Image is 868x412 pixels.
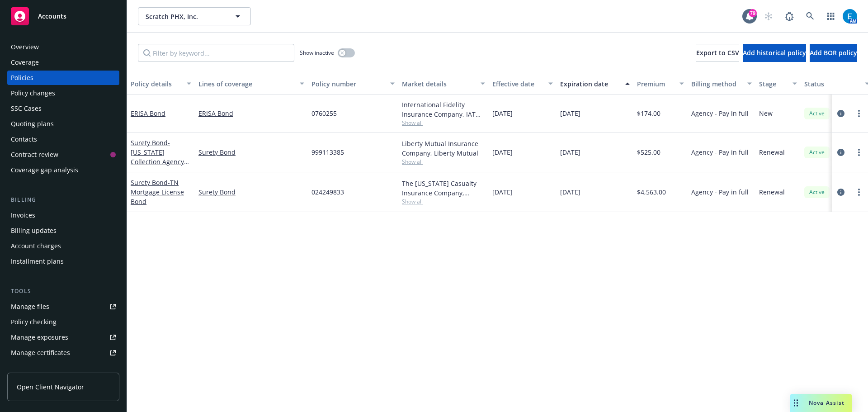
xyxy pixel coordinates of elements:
a: circleInformation [835,147,846,158]
span: [DATE] [560,109,580,118]
span: Renewal [759,187,785,197]
span: [DATE] [492,109,513,118]
a: Surety Bond [198,147,304,157]
div: Installment plans [11,254,64,269]
span: Show all [402,119,485,127]
span: - [US_STATE] Collection Agency Bond [131,138,189,175]
span: Agency - Pay in full [691,109,749,118]
span: Show all [402,158,485,166]
span: [DATE] [492,187,513,197]
span: Manage exposures [7,330,119,345]
span: $4,563.00 [637,187,666,197]
a: Coverage gap analysis [7,163,119,177]
button: Add BOR policy [810,44,857,62]
button: Add historical policy [743,44,806,62]
a: Policy changes [7,86,119,100]
div: Stage [759,79,787,89]
button: Premium [633,73,688,95]
a: circleInformation [835,187,846,198]
div: Policy changes [11,86,55,100]
span: Accounts [38,13,66,20]
a: Surety Bond [198,187,304,197]
a: Search [801,7,819,25]
div: Billing method [691,79,742,89]
span: Show inactive [300,49,334,57]
span: New [759,109,773,118]
span: 024249833 [311,187,344,197]
div: Quoting plans [11,117,54,131]
div: The [US_STATE] Casualty Insurance Company, Liberty Mutual [402,179,485,198]
a: Account charges [7,239,119,253]
a: Surety Bond [131,178,184,206]
a: Accounts [7,4,119,29]
a: Quoting plans [7,117,119,131]
button: Effective date [489,73,557,95]
div: Status [804,79,859,89]
div: Policy number [311,79,385,89]
a: Manage claims [7,361,119,375]
div: Contract review [11,147,58,162]
div: Manage exposures [11,330,68,345]
a: Policy checking [7,315,119,329]
div: Coverage gap analysis [11,163,78,177]
span: $174.00 [637,109,660,118]
a: Switch app [822,7,840,25]
span: Scratch PHX, Inc. [146,12,224,21]
span: Open Client Navigator [17,382,84,392]
span: 999113385 [311,147,344,157]
span: Export to CSV [696,48,739,57]
button: Policy number [308,73,398,95]
div: Policies [11,71,33,85]
a: Coverage [7,55,119,70]
input: Filter by keyword... [138,44,294,62]
div: Tools [7,287,119,296]
a: Surety Bond [131,138,184,175]
div: International Fidelity Insurance Company, IAT Insurance Group [402,100,485,119]
span: $525.00 [637,147,660,157]
div: Expiration date [560,79,620,89]
span: 0760255 [311,109,337,118]
span: Active [808,148,826,156]
div: Billing [7,195,119,204]
a: ERISA Bond [198,109,304,118]
button: Market details [398,73,489,95]
a: Contacts [7,132,119,147]
div: Policy checking [11,315,57,329]
button: Nova Assist [790,394,852,412]
a: Billing updates [7,223,119,238]
div: Market details [402,79,475,89]
div: Policy details [131,79,181,89]
a: more [854,147,864,158]
div: Manage claims [11,361,57,375]
button: Export to CSV [696,44,739,62]
a: Invoices [7,208,119,223]
div: Invoices [11,208,35,223]
div: Manage certificates [11,346,70,360]
div: Liberty Mutual Insurance Company, Liberty Mutual [402,139,485,158]
a: ERISA Bond [131,109,165,118]
a: more [854,108,864,119]
button: Billing method [688,73,755,95]
button: Lines of coverage [195,73,308,95]
a: Contract review [7,147,119,162]
span: Show all [402,198,485,205]
a: Manage certificates [7,346,119,360]
button: Stage [755,73,801,95]
div: Contacts [11,132,37,147]
span: Active [808,188,826,196]
div: Drag to move [790,394,802,412]
div: Overview [11,40,39,54]
div: Effective date [492,79,543,89]
span: [DATE] [560,187,580,197]
a: SSC Cases [7,101,119,116]
div: SSC Cases [11,101,42,116]
a: more [854,187,864,198]
span: - TN Mortgage License Bond [131,178,184,206]
span: Add historical policy [743,48,806,57]
span: Active [808,109,826,118]
img: photo [843,9,857,24]
a: circleInformation [835,108,846,119]
div: 79 [749,9,757,17]
a: Report a Bug [780,7,798,25]
span: Add BOR policy [810,48,857,57]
